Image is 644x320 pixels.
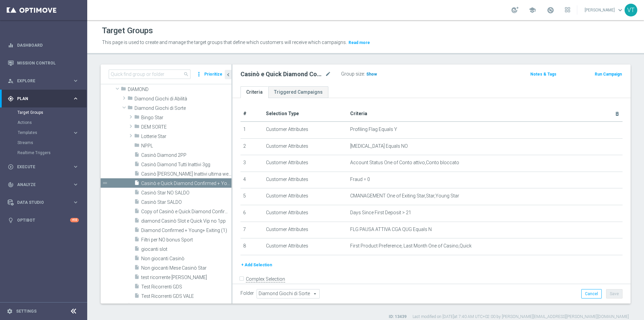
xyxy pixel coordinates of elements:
[350,227,432,232] span: FLG PAUSA ATTIVA CGA QUG Equals N
[134,274,140,282] i: insert_drive_file
[134,227,140,235] i: insert_drive_file
[134,218,140,225] i: insert_drive_file
[141,199,231,205] span: Casin&#xF2; Star SALDO
[141,181,231,186] span: Casin&#xF2; e Quick Diamond Confirmed &#x2B; Young&#x2B; Exiting
[17,79,72,83] span: Explore
[530,71,557,78] button: Notes & Tags
[141,228,231,233] span: Diamond Confirmed &#x2B; Young&#x2B; Exiting (1)
[366,72,377,77] span: Show
[7,60,79,66] button: Mission Control
[134,189,140,197] i: insert_drive_file
[72,95,79,102] i: keyboard_arrow_right
[240,238,263,255] td: 8
[614,111,620,117] i: delete_forever
[7,78,79,84] button: person_search Explore keyboard_arrow_right
[141,115,231,121] span: Bingo Star
[134,142,140,150] i: folder
[240,290,254,296] label: Folder
[7,218,79,223] button: lightbulb Optibot +10
[196,70,202,79] i: more_vert
[102,26,153,36] h1: Target Groups
[263,122,347,138] td: Customer Attributes
[134,208,140,216] i: insert_drive_file
[17,140,70,145] a: Streams
[350,143,408,149] span: [MEDICAL_DATA] Equals NO
[141,293,231,299] span: Test Ricorrenti GDS VALE
[584,5,625,15] a: [PERSON_NAME]keyboard_arrow_down
[17,110,70,115] a: Target Groups
[109,70,191,79] input: Quick find group or folder
[8,199,72,205] div: Data Studio
[134,133,140,141] i: folder
[7,182,79,187] button: track_changes Analyze keyboard_arrow_right
[141,134,231,139] span: Lotterie Star
[102,40,347,45] span: This page is used to create and manage the target groups that define which customers will receive...
[17,97,72,101] span: Plan
[263,238,347,255] td: Customer Attributes
[8,78,72,84] div: Explore
[350,127,397,132] span: Profiling Flag Equals Y
[17,130,79,135] button: Templates keyboard_arrow_right
[18,131,72,135] div: Templates
[17,36,79,54] a: Dashboard
[240,122,263,138] td: 1
[341,71,364,77] label: Group size
[7,43,79,48] div: equalizer Dashboard
[127,302,133,310] i: folder
[8,211,79,229] div: Optibot
[240,261,273,269] button: + Add Selection
[134,293,140,301] i: insert_drive_file
[240,188,263,205] td: 5
[616,6,624,14] span: keyboard_arrow_down
[594,71,623,78] button: Run Campaign
[240,172,263,188] td: 4
[141,143,231,149] span: NPPL
[134,171,140,178] i: insert_drive_file
[348,39,371,46] button: Read more
[350,193,459,199] span: CMANAGEMENT One of Exiting Star,Star,Young Star
[134,124,140,131] i: folder
[141,284,231,290] span: Test Ricorrenti GDS
[263,188,347,205] td: Customer Attributes
[134,246,140,254] i: insert_drive_file
[240,155,263,172] td: 3
[17,150,70,155] a: Realtime Triggers
[263,205,347,222] td: Customer Attributes
[268,86,328,98] a: Triggered Campaigns
[263,138,347,155] td: Customer Attributes
[16,309,37,313] a: Settings
[8,36,79,54] div: Dashboard
[529,6,536,14] span: school
[141,218,231,224] span: diamond Casin&#xF2; Slot e Quick Vip no 1pp
[325,70,331,78] i: mode_edit
[135,303,231,309] span: Diamond Multi
[413,314,629,320] label: Last modified on [DATE] at 7:40 AM UTC+02:00 by [PERSON_NAME][EMAIL_ADDRESS][PERSON_NAME][DOMAIN_...
[134,114,140,122] i: folder
[183,72,189,77] span: search
[350,177,370,182] span: Fraud = 0
[263,172,347,188] td: Customer Attributes
[8,182,72,188] div: Analyze
[134,199,140,207] i: insert_drive_file
[240,205,263,222] td: 6
[225,70,231,79] button: chevron_left
[141,256,231,262] span: Non giocanti Casin&#xF2;
[17,200,72,204] span: Data Studio
[127,105,133,112] i: folder
[134,236,140,244] i: insert_drive_file
[135,105,231,111] span: Diamond Giochi di Sorte
[17,118,87,128] div: Actions
[141,190,231,196] span: Casin&#xF2; Star NO SALDO
[7,96,79,101] div: gps_fixed Plan keyboard_arrow_right
[263,155,347,172] td: Customer Attributes
[17,138,87,148] div: Streams
[7,164,79,170] div: play_circle_outline Execute keyboard_arrow_right
[141,162,231,168] span: Casin&#xF2; Diamond Tutti Inattivi 3gg
[128,87,231,92] span: DIAMOND
[8,164,72,170] div: Execute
